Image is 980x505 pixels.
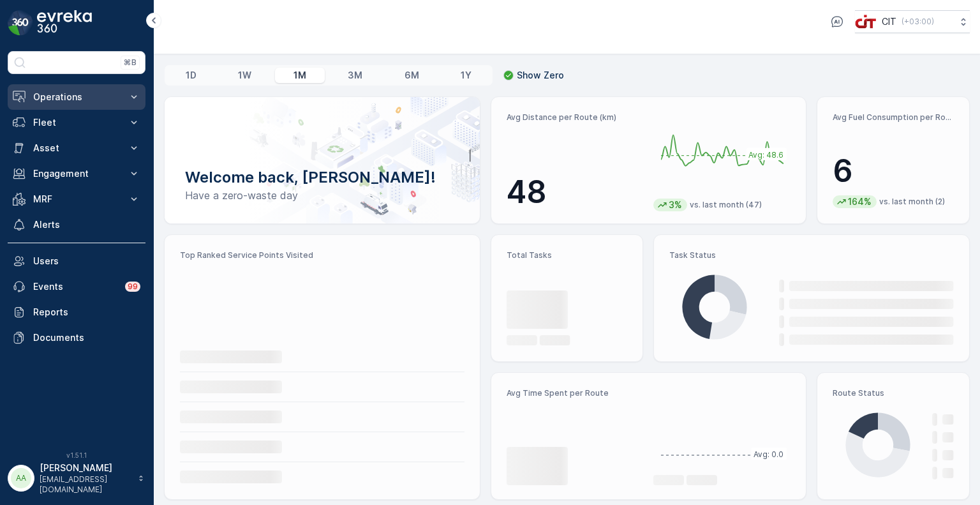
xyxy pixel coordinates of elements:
[185,188,459,203] p: Have a zero-waste day
[33,116,120,129] p: Fleet
[667,199,683,211] p: 3%
[8,274,145,299] a: Events99
[185,167,459,188] p: Welcome back, [PERSON_NAME]!
[33,218,140,231] p: Alerts
[8,110,145,135] button: Fleet
[33,193,120,206] p: MRF
[517,69,564,82] p: Show Zero
[33,167,120,180] p: Engagement
[879,197,945,207] p: vs. last month (2)
[11,468,31,488] div: AA
[8,299,145,325] a: Reports
[507,173,644,211] p: 48
[293,69,306,82] p: 1M
[40,462,131,474] p: [PERSON_NAME]
[507,250,628,260] p: Total Tasks
[8,135,145,161] button: Asset
[669,250,954,260] p: Task Status
[8,248,145,274] a: Users
[33,255,140,268] p: Users
[238,69,251,82] p: 1W
[8,212,145,237] a: Alerts
[186,69,197,82] p: 1D
[855,10,970,33] button: CIT(+03:00)
[8,325,145,350] a: Documents
[902,17,934,27] p: ( +03:00 )
[8,10,33,36] img: logo
[33,142,120,155] p: Asset
[33,306,140,319] p: Reports
[690,200,762,210] p: vs. last month (47)
[405,69,419,82] p: 6M
[855,15,877,29] img: cit-logo_pOk6rL0.png
[128,282,138,292] p: 99
[40,474,131,495] p: [EMAIL_ADDRESS][DOMAIN_NAME]
[348,69,362,82] p: 3M
[507,388,644,398] p: Avg Time Spent per Route
[124,57,137,68] p: ⌘B
[37,10,92,36] img: logo_dark-DEwI_e13.png
[8,186,145,212] button: MRF
[847,195,873,208] p: 164%
[833,152,954,190] p: 6
[461,69,471,82] p: 1Y
[8,161,145,186] button: Engagement
[33,91,120,103] p: Operations
[833,112,954,123] p: Avg Fuel Consumption per Route (lt)
[8,84,145,110] button: Operations
[180,250,464,260] p: Top Ranked Service Points Visited
[882,15,896,28] p: CIT
[8,451,145,459] span: v 1.51.1
[33,280,117,293] p: Events
[833,388,954,398] p: Route Status
[33,331,140,344] p: Documents
[8,462,145,495] button: AA[PERSON_NAME][EMAIL_ADDRESS][DOMAIN_NAME]
[507,112,644,123] p: Avg Distance per Route (km)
